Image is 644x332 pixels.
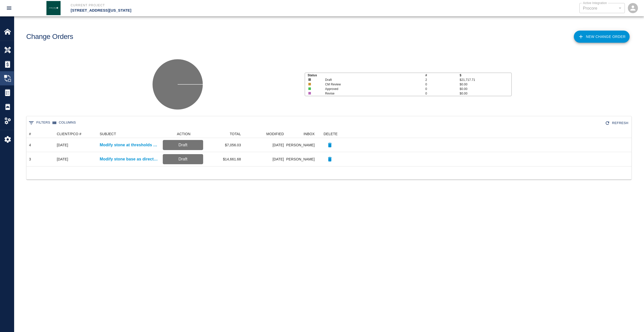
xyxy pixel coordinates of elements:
p: $0.00 [460,87,511,91]
div: SUBJECT [97,130,160,138]
a: Modify stone at thresholds as directed [100,142,158,148]
p: Draft [165,142,201,148]
div: MODIFIED [244,130,286,138]
div: # [29,130,31,138]
iframe: Chat Widget [619,308,644,332]
div: CE 238 [57,157,68,162]
p: Draft [165,156,201,162]
p: 0 [425,87,460,91]
p: [STREET_ADDRESS][US_STATE] [71,8,349,13]
p: Revise [325,91,415,96]
div: INBOX [286,130,317,138]
p: $0.00 [460,91,511,96]
div: CLIENT/PCO # [54,130,97,138]
img: Janeiro Inc [46,1,61,15]
p: Current Project [71,3,349,8]
div: [DATE] [244,138,286,152]
p: $21,717.71 [460,78,511,82]
button: Show filters [28,119,51,127]
button: Select columns [51,119,77,127]
div: CE 237 [57,143,68,148]
button: Refresh [604,119,630,128]
p: 2 [425,78,460,82]
label: Active Integration [583,1,607,5]
p: CM Review [325,82,415,87]
div: ACTION [160,130,206,138]
div: DELETE [324,130,337,138]
p: Draft [325,78,415,82]
a: Modify stone base as directed [100,156,158,162]
p: 0 [425,91,460,96]
div: ACTION [177,130,191,138]
div: Refresh the list [604,119,630,128]
p: Status [308,73,425,78]
div: 3 [29,157,31,162]
p: $0.00 [460,82,511,87]
div: TOTAL [230,130,241,138]
button: open drawer [3,2,15,14]
div: [DATE] [244,152,286,166]
div: 4 [29,143,31,148]
p: Approved [325,87,415,91]
div: DELETE [317,130,342,138]
div: # [26,130,54,138]
div: TOTAL [206,130,244,138]
div: $7,056.03 [206,138,244,152]
div: SUBJECT [100,130,116,138]
p: $ [460,73,511,78]
p: 0 [425,82,460,87]
div: MODIFIED [266,130,284,138]
div: Procore [583,5,621,11]
div: [PERSON_NAME] [286,138,317,152]
h1: Change Orders [26,33,73,41]
div: $14,661.68 [206,152,244,166]
div: [PERSON_NAME] [286,152,317,166]
a: New Change Order [574,31,630,43]
div: INBOX [304,130,315,138]
div: CLIENT/PCO # [57,130,82,138]
p: # [425,73,460,78]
